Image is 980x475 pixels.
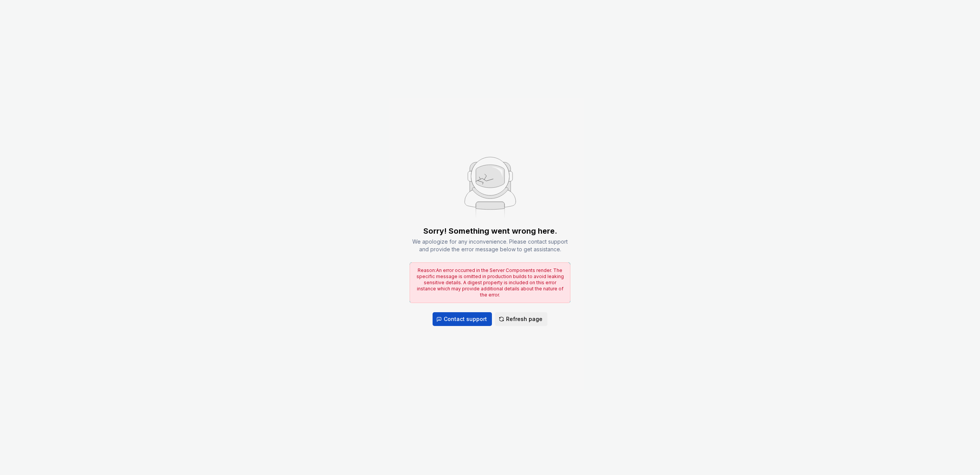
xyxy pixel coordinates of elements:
div: We apologize for any inconvenience. Please contact support and provide the error message below to... [410,238,570,253]
button: Contact support [433,312,492,326]
span: Reason: An error occurred in the Server Components render. The specific message is omitted in pro... [416,267,564,298]
span: Contact support [444,315,487,323]
button: Refresh page [495,312,547,326]
div: Sorry! Something went wrong here. [423,226,557,236]
span: Refresh page [506,315,542,323]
